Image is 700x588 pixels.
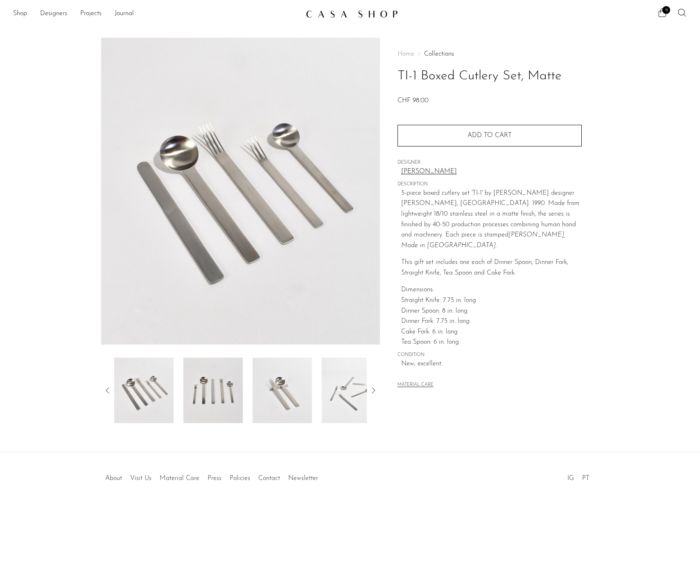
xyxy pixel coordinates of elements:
a: Designers [40,9,67,19]
a: Shop [13,9,27,19]
a: IG [567,475,574,482]
img: TI-1 Boxed Cutlery Set, Matte [322,358,381,423]
a: Visit Us [130,475,151,482]
span: Home [397,51,414,57]
span: Add to cart [467,132,512,139]
p: Dimensions: Straight Knife: 7.75 in. long Dinner Spoon: 8 in. long Dinner Fork: 7.75 in. long Cak... [401,285,582,348]
span: 12 [662,6,670,14]
nav: Desktop navigation [13,7,299,21]
a: Press [208,475,221,482]
a: Contact [258,475,280,482]
a: PT [582,475,589,482]
span: New; excellent. [401,359,582,369]
a: Policies [230,475,250,482]
a: About [105,475,122,482]
button: Add to cart [397,125,582,146]
span: CONDITION [397,351,582,359]
em: [PERSON_NAME], Made in [GEOGRAPHIC_DATA]. [401,232,565,249]
ul: Social Medias [563,469,594,484]
ul: NEW HEADER MENU [13,7,299,21]
a: Collections [424,51,454,57]
img: TI-1 Boxed Cutlery Set, Matte [253,358,312,423]
img: TI-1 Boxed Cutlery Set, Matte [114,358,174,423]
nav: Breadcrumbs [397,51,582,57]
a: Journal [115,9,134,19]
img: TI-1 Boxed Cutlery Set, Matte [183,358,243,423]
span: DESIGNER [397,159,582,167]
a: Material Care [160,475,199,482]
a: [PERSON_NAME] [401,167,582,177]
a: Projects [80,9,102,19]
p: This gift set includes one each of Dinner Spoon, Dinner Fork, Straight Knife, Tea Spoon and Cake ... [401,257,582,278]
ul: Quick links [101,469,322,484]
h1: TI-1 Boxed Cutlery Set, Matte [397,66,582,87]
img: TI-1 Boxed Cutlery Set, Matte [101,38,380,345]
span: 5-piece boxed cutlery set 'TI-1' by [PERSON_NAME] designer [PERSON_NAME], [GEOGRAPHIC_DATA]. 1990... [401,190,580,249]
button: MATERIAL CARE [397,382,434,388]
span: CHF 98.00 [397,97,429,104]
span: DESCRIPTION [397,181,582,188]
